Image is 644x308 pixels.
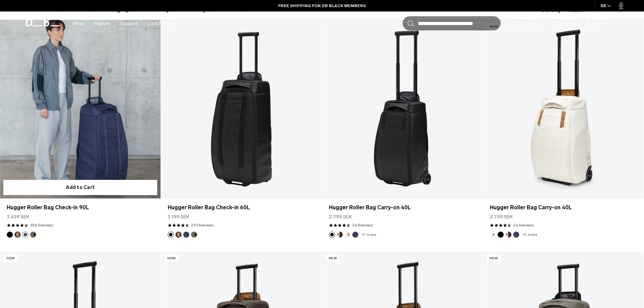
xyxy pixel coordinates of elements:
[168,213,189,220] span: 3 199 SEK
[191,232,197,238] button: Forest Green
[344,232,351,238] button: Oatmilk
[30,222,53,228] a: 256 reviews
[120,11,138,35] a: Support
[486,255,501,262] p: New
[594,20,603,27] span: Bag
[549,19,575,27] a: Account
[326,255,340,262] p: New
[161,20,321,198] a: Hugger Roller Bag Check-in 60L
[322,20,483,198] a: Hugger Roller Bag Carry-on 40L
[329,232,335,238] button: Black Out
[329,213,352,220] span: 2 799 SEK
[329,204,476,212] a: Hugger Roller Bag Carry-on 40L
[558,20,575,27] span: Account
[30,232,36,238] button: Forest Green
[175,232,182,238] button: Espresso
[490,204,637,212] a: Hugger Roller Bag Carry-on 40L
[498,232,504,238] button: Black Out
[7,232,13,238] button: Black Out
[15,232,21,238] button: Espresso
[168,232,174,238] button: Black Out
[22,232,28,238] button: Blue Hour
[513,222,534,228] a: 24 reviews
[362,232,376,237] a: +1 more
[352,222,373,228] a: 24 reviews
[490,213,513,220] span: 2 799 SEK
[586,19,603,27] button: Bag
[483,20,644,198] a: Hugger Roller Bag Carry-on 40L
[94,11,110,35] a: Explore
[505,232,511,238] button: Cappuccino
[3,255,18,262] p: New
[183,232,189,238] button: Blue Hour
[7,213,29,220] span: 3 499 SEK
[148,11,176,35] a: Lost & Found
[3,180,157,195] button: Add to Cart
[168,204,315,212] a: Hugger Roller Bag Check-in 60L
[278,3,366,9] a: FREE SHIPPING FOR DB BLACK MEMBERS
[490,232,496,238] button: Oatmilk
[337,232,343,238] button: Cappuccino
[191,222,214,228] a: 210 reviews
[511,16,539,30] a: Db Black
[523,232,537,237] a: +1 more
[67,11,181,35] nav: Main Navigation
[513,232,519,238] button: Blue Hour
[352,232,358,238] button: Blue Hour
[164,255,179,262] p: New
[7,204,154,212] a: Hugger Roller Bag Check-in 90L
[72,11,84,35] a: Shop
